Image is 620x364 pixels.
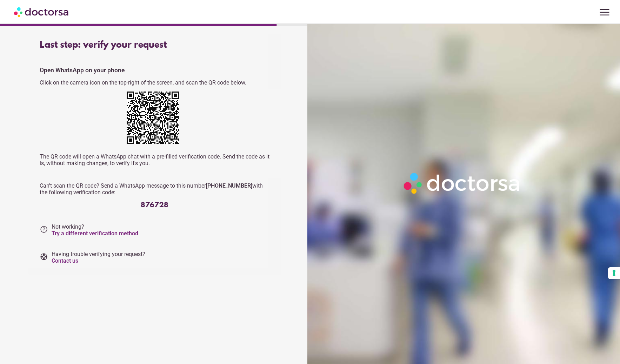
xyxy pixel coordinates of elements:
[40,40,270,50] div: Last step: verify your request
[14,4,69,20] img: Doctorsa.com
[127,92,183,148] div: https://wa.me/+12673231263?text=My+request+verification+code+is+876728
[598,6,611,19] span: menu
[127,92,179,144] img: 9iQ9+6EsMAAAAASUVORK5CYII=
[400,169,524,197] img: Logo-Doctorsa-trans-White-partial-flat.png
[52,223,138,237] span: Not working?
[206,182,252,189] strong: [PHONE_NUMBER]
[40,153,270,167] p: The QR code will open a WhatsApp chat with a pre-filled verification code. Send the code as it is...
[52,257,78,264] a: Contact us
[40,225,48,234] i: help
[40,252,48,261] i: support
[40,182,270,196] p: Can't scan the QR code? Send a WhatsApp message to this number with the following verification code:
[52,230,138,237] a: Try a different verification method
[40,67,125,74] strong: Open WhatsApp on your phone
[40,79,270,86] p: Click on the camera icon on the top-right of the screen, and scan the QR code below.
[608,267,620,279] button: Your consent preferences for tracking technologies
[40,201,270,209] div: 876728
[52,251,145,264] span: Having trouble verifying your request?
